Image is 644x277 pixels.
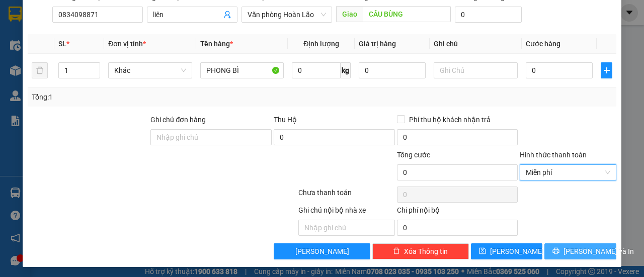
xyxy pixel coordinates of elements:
span: Định lượng [303,40,339,48]
input: Dọc đường [363,6,450,22]
img: logo.jpg [6,8,56,58]
h2: B3453M2L [6,58,81,75]
label: Hình thức thanh toán [520,151,587,159]
span: Cước hàng [526,40,560,48]
span: plus [601,66,612,74]
button: delete [32,62,48,78]
span: user-add [223,11,231,19]
div: Chưa thanh toán [297,187,396,205]
span: Đơn vị tính [108,40,146,48]
div: Chi phí nội bộ [397,205,518,220]
span: Miễn phí [526,165,610,180]
span: delete [393,247,400,255]
input: Nhập ghi chú [298,220,395,236]
span: Tổng cước [397,151,430,159]
span: save [479,247,486,255]
span: Xóa Thông tin [404,246,448,257]
span: Giao [336,6,363,22]
span: SL [58,40,66,48]
b: [PERSON_NAME] [61,24,170,40]
input: Ghi chú đơn hàng [150,129,272,145]
span: [PERSON_NAME] [295,246,349,257]
input: Ghi Chú [434,62,518,78]
span: printer [552,247,559,255]
th: Ghi chú [430,34,522,54]
h2: VP Nhận: Văn phòng Đồng Hới [53,58,243,153]
button: printer[PERSON_NAME] và In [544,243,616,259]
span: Tên hàng [200,40,233,48]
span: Khác [114,63,186,78]
span: Thu Hộ [274,116,297,124]
input: VD: Bàn, Ghế [200,62,284,78]
div: Ghi chú nội bộ nhà xe [298,205,395,220]
button: deleteXóa Thông tin [372,243,469,259]
span: Phí thu hộ khách nhận trả [405,114,495,125]
input: Cước giao hàng [455,7,522,23]
span: [PERSON_NAME] và In [563,246,634,257]
span: [PERSON_NAME] [490,246,544,257]
span: Giá trị hàng [359,40,396,48]
div: Tổng: 1 [32,91,250,103]
button: save[PERSON_NAME] [471,243,543,259]
span: Văn phòng Hoàn Lão [248,7,326,22]
button: [PERSON_NAME] [274,243,370,259]
label: Ghi chú đơn hàng [150,116,206,124]
input: 0 [359,62,426,78]
span: kg [341,62,351,78]
button: plus [601,62,612,78]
